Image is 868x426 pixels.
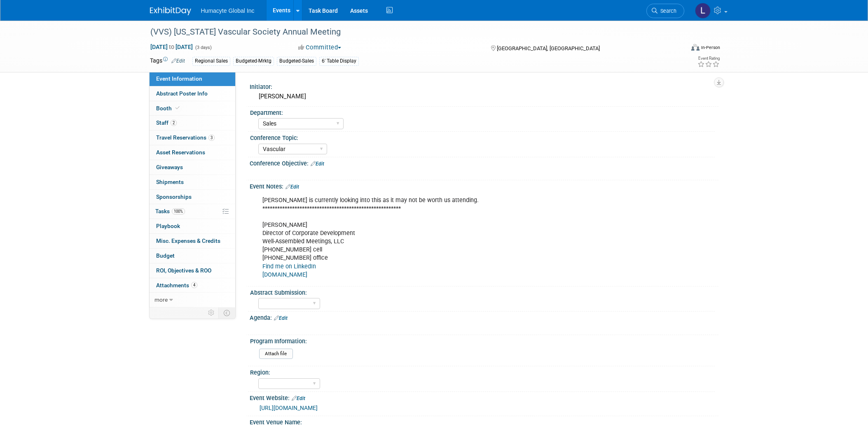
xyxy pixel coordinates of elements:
span: more [154,296,168,303]
img: Format-Inperson.png [691,44,700,51]
div: Conference Topic: [250,132,715,142]
div: Region: [250,366,715,377]
span: Staff [156,119,177,126]
span: (3 days) [194,45,212,50]
div: Agenda: [250,312,718,322]
a: Giveaways [150,160,235,175]
a: Tasks100% [150,204,235,219]
a: Event Information [150,72,235,86]
a: Asset Reservations [150,145,235,160]
a: Travel Reservations3 [150,130,235,145]
div: Event Website: [250,392,718,403]
a: Search [646,4,684,18]
a: [DOMAIN_NAME] [262,271,307,278]
a: Edit [292,396,305,401]
div: (VVS) [US_STATE] Vascular Society Annual Meeting [147,25,672,40]
div: Event Notes: [250,180,718,191]
div: [PERSON_NAME] [256,90,712,103]
span: Travel Reservations [156,134,215,141]
span: Booth [156,105,181,112]
span: Tasks [155,208,185,214]
img: ExhibitDay [150,7,191,15]
a: Abstract Poster Info [150,86,235,101]
div: Abstract Submission: [250,286,715,297]
span: Shipments [156,179,184,185]
a: Budget [150,249,235,263]
span: Budget [156,252,175,259]
td: Tags [150,56,185,66]
div: Program Information: [250,335,715,345]
i: Booth reservation complete [175,106,180,110]
span: 4 [191,282,197,288]
a: Staff2 [150,116,235,130]
span: [DATE] [DATE] [150,43,193,51]
img: Linda Hamilton [695,3,711,19]
button: Committed [295,43,344,52]
div: Conference Objective: [250,157,718,168]
div: Event Rating [697,56,720,61]
span: Abstract Poster Info [156,90,208,97]
div: 6' Table Display [319,57,359,65]
span: to [168,44,175,50]
div: [PERSON_NAME] is currently looking into this as it may not be worth us attending. ***************... [257,192,628,283]
a: Misc. Expenses & Credits [150,234,235,248]
div: Budgeted-Mrktg [233,57,274,65]
a: Attachments4 [150,278,235,293]
span: 2 [171,120,177,126]
span: [GEOGRAPHIC_DATA], [GEOGRAPHIC_DATA] [497,45,600,51]
span: Event Information [156,75,202,82]
span: Search [657,8,676,14]
span: Giveaways [156,164,183,170]
span: 100% [172,208,185,214]
div: Regional Sales [192,57,230,65]
span: Asset Reservations [156,149,205,156]
div: Event Format [636,43,721,55]
a: Booth [150,101,235,116]
span: 3 [208,135,215,141]
a: more [150,293,235,307]
a: Find me on LinkedIn [262,263,316,270]
a: Shipments [150,175,235,189]
span: ROI, Objectives & ROO [156,267,211,274]
div: Initiator: [250,81,718,91]
a: [URL][DOMAIN_NAME] [260,405,318,411]
span: Sponsorships [156,193,192,200]
td: Personalize Event Tab Strip [204,307,219,318]
div: Budgeted-Sales [277,57,316,65]
span: Humacyte Global Inc [201,7,255,14]
div: Department: [250,107,715,117]
span: Attachments [156,282,197,289]
td: Toggle Event Tabs [218,307,235,318]
a: Edit [311,161,324,167]
a: ROI, Objectives & ROO [150,263,235,278]
a: Edit [285,184,299,190]
a: Edit [171,58,185,64]
span: Misc. Expenses & Credits [156,237,220,244]
a: Playbook [150,219,235,233]
span: Playbook [156,223,180,229]
a: Edit [274,315,288,321]
div: In-Person [701,44,720,51]
a: Sponsorships [150,190,235,204]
